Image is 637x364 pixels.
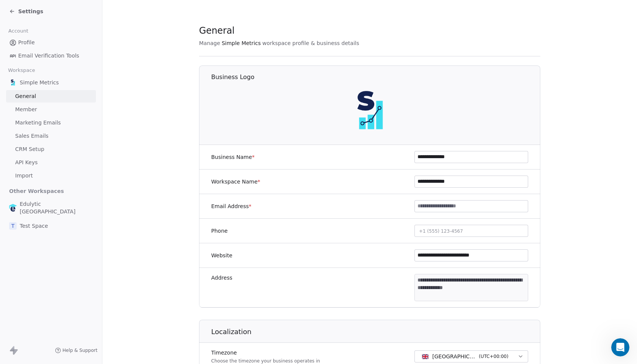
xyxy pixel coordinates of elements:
span: Manage [199,39,220,47]
span: Email Verification Tools [18,52,79,60]
span: Edulytic [GEOGRAPHIC_DATA] [20,200,93,215]
span: Other Workspaces [6,185,67,197]
div: Simple Metrics [100,217,140,224]
span: Workspace [5,65,38,76]
b: [PERSON_NAME] [33,107,75,113]
div: You’ll get replies here and in your email:✉️[EMAIL_ADDRESS][DOMAIN_NAME]Our usual reply time🕒1 day [6,32,124,89]
p: Choose the timezone your business operates in [211,358,320,364]
div: You’ll get replies here and in your email: ✉️ [12,36,118,66]
h1: Localization [211,327,541,336]
img: sm-oviond-logo.png [346,86,394,134]
span: General [199,25,235,36]
div: joined the conversation [33,107,129,114]
span: Marketing Emails [15,119,61,127]
img: sm-oviond-logo.png [9,79,17,86]
iframe: Intercom live chat [611,338,629,356]
b: [EMAIL_ADDRESS][DOMAIN_NAME] [12,51,72,65]
div: Fin says… [6,32,146,95]
div: Hi [PERSON_NAME], Greetings from Swipe One and thank you for reaching out! [12,127,118,149]
span: Account [5,25,31,37]
button: Emoji picker [12,248,18,254]
p: Active [37,9,52,17]
div: Close [133,3,147,17]
a: Profile [6,36,96,49]
div: Harinder says… [6,123,146,212]
span: General [15,92,36,100]
label: Business Name [211,153,255,161]
span: Member [15,106,37,114]
a: API Keys [6,156,96,169]
div: Our usual reply time 🕒 [12,70,118,84]
h1: Business Logo [211,73,541,81]
a: General [6,90,96,103]
button: go back [5,3,19,17]
button: [GEOGRAPHIC_DATA] - GMT(UTC+00:00) [414,350,528,362]
label: Workspace Name [211,178,260,185]
b: 1 day [19,78,35,84]
span: Sales Emails [15,132,49,140]
button: Home [119,3,133,17]
a: Marketing Emails [6,117,96,129]
textarea: Message… [6,232,145,245]
span: CRM Setup [15,145,44,153]
div: May I know in which workspace are you trying to set this up and please share relevant screenshots... [12,153,118,183]
span: Settings [18,8,43,15]
div: Harinder says… [6,105,146,123]
label: Phone [211,227,227,235]
span: [GEOGRAPHIC_DATA] - GMT [432,353,476,360]
img: Profile image for Harinder [22,4,34,16]
span: Profile [18,39,35,47]
button: Upload attachment [36,248,42,254]
div: Rafay says… [6,212,146,230]
img: Profile image for Harinder [23,106,30,114]
a: CRM Setup [6,143,96,156]
label: Timezone [211,349,320,356]
span: Simple Metrics [222,39,261,47]
label: Address [211,274,232,282]
a: Email Verification Tools [6,50,96,62]
div: [DATE] [6,95,146,105]
span: Simple Metrics [20,79,59,86]
div: [PERSON_NAME] • 3h ago [12,200,72,205]
span: +1 (555) 123-4567 [419,229,463,234]
div: Looking forward to your response! [12,187,118,194]
span: workspace profile & business details [262,39,359,47]
button: Send a message… [130,245,142,257]
a: Help & Support [55,347,97,353]
span: ( UTC+00:00 ) [479,353,508,360]
a: Member [6,103,96,116]
label: Email Address [211,202,251,210]
span: Help & Support [63,347,97,353]
a: Sales Emails [6,130,96,142]
button: Gif picker [24,248,30,254]
div: Rafay says… [6,229,146,255]
span: API Keys [15,159,38,166]
img: edulytic-mark-retina.png [9,204,17,212]
a: Settings [9,8,43,15]
h1: [PERSON_NAME] [37,4,86,9]
div: Simple metrics Worrkspace [61,229,146,246]
button: +1 (555) 123-4567 [414,225,528,237]
a: Import [6,170,96,182]
div: Hi [PERSON_NAME], Greetings from Swipe One and thank you for reaching out!May I know in which wor... [6,123,124,199]
label: Website [211,252,232,259]
span: T [9,222,17,230]
div: Simple Metrics [94,212,146,229]
span: Import [15,172,33,180]
span: Test Space [20,222,48,230]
